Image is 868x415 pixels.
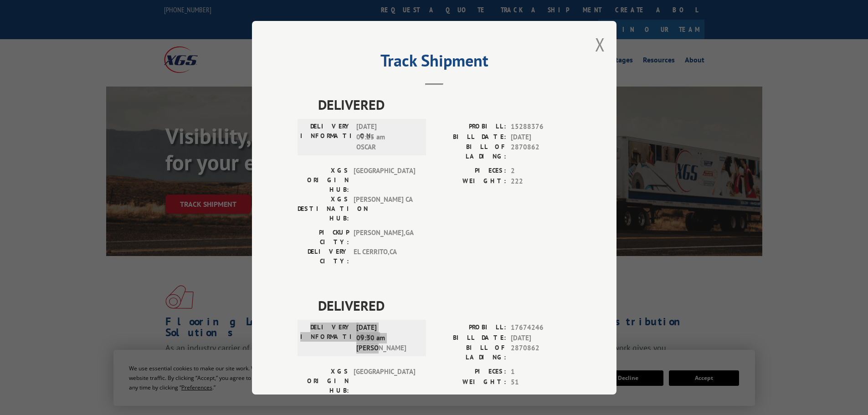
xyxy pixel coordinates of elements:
[354,367,415,395] span: [GEOGRAPHIC_DATA]
[511,343,571,362] span: 2870862
[434,323,506,333] label: PROBILL:
[511,367,571,377] span: 1
[511,142,571,161] span: 2870862
[356,323,418,354] span: [DATE] 09:30 am [PERSON_NAME]
[434,122,506,132] label: PROBILL:
[511,323,571,333] span: 17674246
[300,323,352,354] label: DELIVERY INFORMATION:
[300,122,352,153] label: DELIVERY INFORMATION:
[318,295,571,316] span: DELIVERED
[298,367,349,395] label: XGS ORIGIN HUB:
[434,166,506,176] label: PIECES:
[298,228,349,247] label: PICKUP CITY:
[511,333,571,343] span: [DATE]
[511,122,571,132] span: 15288376
[298,54,571,72] h2: Track Shipment
[511,132,571,142] span: [DATE]
[354,228,415,247] span: [PERSON_NAME] , GA
[434,343,506,362] label: BILL OF LADING:
[434,142,506,161] label: BILL OF LADING:
[354,247,415,266] span: EL CERRITO , CA
[595,32,605,56] button: Close modal
[318,94,571,115] span: DELIVERED
[434,333,506,343] label: BILL DATE:
[434,367,506,377] label: PIECES:
[434,132,506,142] label: BILL DATE:
[434,176,506,186] label: WEIGHT:
[511,166,571,176] span: 2
[434,377,506,387] label: WEIGHT:
[511,176,571,186] span: 222
[356,122,418,153] span: [DATE] 09:25 am OSCAR
[354,166,415,195] span: [GEOGRAPHIC_DATA]
[298,195,349,223] label: XGS DESTINATION HUB:
[354,195,415,223] span: [PERSON_NAME] CA
[298,247,349,266] label: DELIVERY CITY:
[298,166,349,195] label: XGS ORIGIN HUB:
[511,377,571,387] span: 51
